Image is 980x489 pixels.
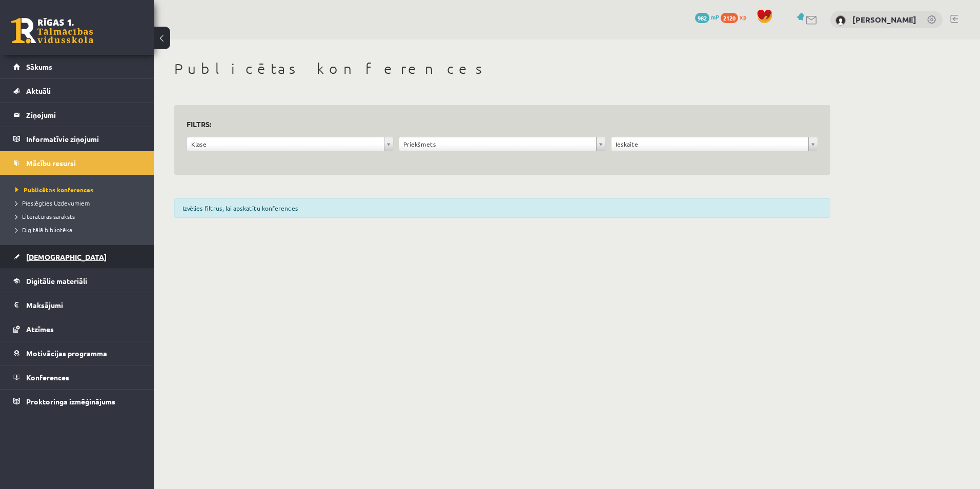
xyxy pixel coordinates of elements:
[15,198,144,208] a: Pieslēgties Uzdevumiem
[403,137,592,151] span: Priekšmets
[26,103,141,127] legend: Ziņojumi
[13,79,141,103] a: Aktuāli
[26,252,107,261] span: [DEMOGRAPHIC_DATA]
[15,185,144,194] a: Publicētas konferences
[15,199,90,207] span: Pieslēgties Uzdevumiem
[15,225,144,234] a: Digitālā bibliotēka
[26,127,141,151] legend: Informatīvie ziņojumi
[13,365,141,389] a: Konferences
[852,14,916,25] a: [PERSON_NAME]
[26,373,69,382] span: Konferences
[13,151,141,175] a: Mācību resursi
[191,137,380,151] span: Klase
[26,293,141,317] legend: Maksājumi
[187,137,393,151] a: Klase
[13,245,141,269] a: [DEMOGRAPHIC_DATA]
[835,15,846,26] img: Marta Grāve
[721,13,751,21] a: 2120 xp
[174,60,830,77] h1: Publicētas konferences
[26,62,52,71] span: Sākums
[26,86,51,95] span: Aktuāli
[695,13,709,23] span: 982
[13,341,141,365] a: Motivācijas programma
[13,55,141,78] a: Sākums
[399,137,605,151] a: Priekšmets
[13,293,141,317] a: Maksājumi
[26,276,87,286] span: Digitālie materiāli
[740,13,746,21] span: xp
[13,103,141,127] a: Ziņojumi
[15,186,93,194] span: Publicētas konferences
[11,18,93,44] a: Rīgas 1. Tālmācības vidusskola
[13,127,141,151] a: Informatīvie ziņojumi
[611,137,818,151] a: Ieskaite
[13,269,141,293] a: Digitālie materiāli
[616,137,804,151] span: Ieskaite
[711,13,719,21] span: mP
[721,13,738,23] span: 2120
[26,397,115,406] span: Proktoringa izmēģinājums
[26,324,54,334] span: Atzīmes
[187,117,806,131] h3: Filtrs:
[15,226,72,234] span: Digitālā bibliotēka
[26,158,76,168] span: Mācību resursi
[15,212,144,221] a: Literatūras saraksts
[15,212,75,220] span: Literatūras saraksts
[695,13,719,21] a: 982 mP
[26,349,107,358] span: Motivācijas programma
[13,317,141,341] a: Atzīmes
[174,198,830,218] div: Izvēlies filtrus, lai apskatītu konferences
[13,390,141,413] a: Proktoringa izmēģinājums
